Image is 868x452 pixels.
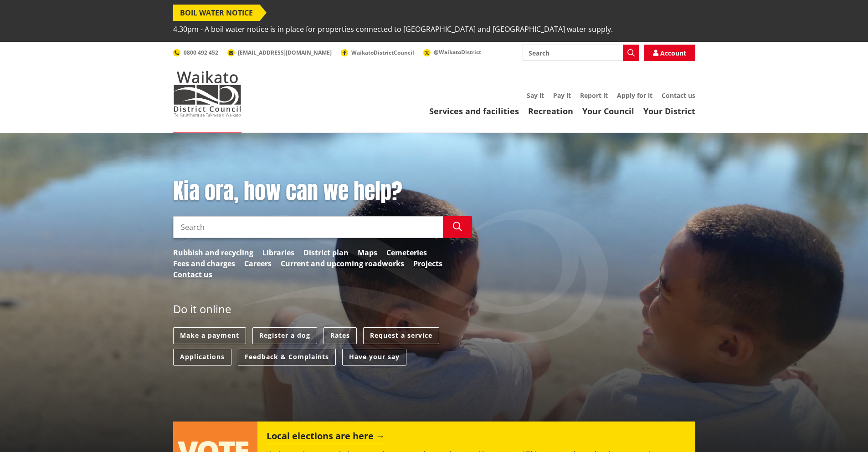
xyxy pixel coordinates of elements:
[173,49,218,56] a: 0800 492 452
[423,48,481,56] a: @WaikatoDistrict
[358,247,377,258] a: Maps
[617,91,652,100] a: Apply for it
[238,49,332,56] span: [EMAIL_ADDRESS][DOMAIN_NAME]
[528,106,573,117] a: Recreation
[643,106,695,117] a: Your District
[434,48,481,56] span: @WaikatoDistrict
[303,247,349,258] a: District plan
[363,327,439,344] a: Request a service
[267,431,385,444] h2: Local elections are here
[262,247,294,258] a: Libraries
[351,49,414,56] span: WaikatoDistrictCouncil
[252,327,317,344] a: Register a dog
[580,91,608,100] a: Report it
[173,71,241,117] img: Waikato District Council - Te Kaunihera aa Takiwaa o Waikato
[173,258,235,269] a: Fees and charges
[238,349,336,366] a: Feedback & Complaints
[173,5,260,21] span: BOIL WATER NOTICE
[582,106,634,117] a: Your Council
[173,269,212,280] a: Contact us
[386,247,427,258] a: Cemeteries
[173,216,443,238] input: Search input
[523,45,639,61] input: Search input
[244,258,272,269] a: Careers
[173,21,613,37] span: 4.30pm - A boil water notice is in place for properties connected to [GEOGRAPHIC_DATA] and [GEOGR...
[173,247,253,258] a: Rubbish and recycling
[341,49,414,56] a: WaikatoDistrictCouncil
[173,349,231,366] a: Applications
[324,327,357,344] a: Rates
[173,327,246,344] a: Make a payment
[184,49,218,56] span: 0800 492 452
[553,91,571,100] a: Pay it
[227,49,332,56] a: [EMAIL_ADDRESS][DOMAIN_NAME]
[342,349,406,366] a: Have your say
[173,303,231,319] h2: Do it online
[173,178,472,205] h1: Kia ora, how can we help?
[644,45,695,61] a: Account
[429,106,519,117] a: Services and facilities
[662,91,695,100] a: Contact us
[281,258,404,269] a: Current and upcoming roadworks
[413,258,442,269] a: Projects
[527,91,544,100] a: Say it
